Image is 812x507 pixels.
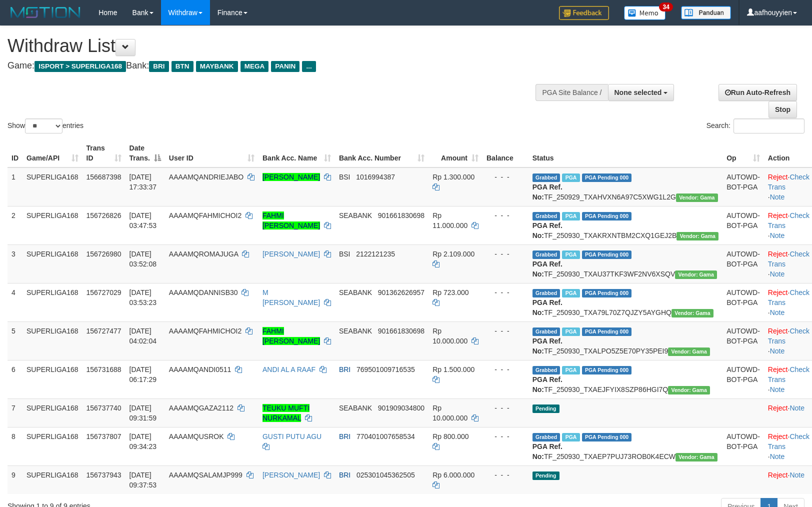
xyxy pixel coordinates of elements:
td: 6 [7,360,22,398]
span: SEABANK [339,404,372,412]
b: PGA Ref. No: [532,260,562,278]
a: Check Trans [768,365,809,383]
a: Note [789,471,804,479]
span: BRI [149,61,168,72]
span: Grabbed [532,366,560,374]
span: Marked by aafandaneth [562,289,579,297]
img: MOTION_logo.png [7,5,83,20]
span: Copy 901909034800 to clipboard [378,404,424,412]
span: ISPORT > SUPERLIGA168 [34,61,126,72]
div: - - - [486,249,524,259]
td: TF_250930_TXAEJFYIX8SZP86HGI7Q [528,360,722,398]
td: TF_250930_TXA79L70Z7QJZY5AYGHQ [528,283,722,321]
span: Pending [532,404,559,413]
span: Vendor URL: https://trx31.1velocity.biz [675,453,717,461]
th: Trans ID: activate to sort column ascending [82,139,125,167]
td: SUPERLIGA168 [22,427,82,465]
td: 4 [7,283,22,321]
span: Grabbed [532,289,560,297]
td: TF_250930_TXAU37TKF3WF2NV6XSQV [528,244,722,283]
span: AAAAMQANDRIEJABO [169,173,243,181]
td: 9 [7,465,22,494]
th: Date Trans.: activate to sort column descending [125,139,165,167]
span: BRI [339,471,350,479]
span: [DATE] 09:34:23 [129,432,157,450]
label: Search: [706,118,804,133]
span: 156737807 [86,432,121,440]
div: - - - [486,431,524,441]
span: 156726826 [86,211,121,219]
th: Balance [482,139,528,167]
a: Note [770,193,785,201]
img: panduan.png [681,6,731,19]
td: AUTOWD-BOT-PGA [722,167,764,206]
span: AAAAMQFAHMICHOI2 [169,211,241,219]
td: TF_250930_TXAEP7PUJ73ROB0K4ECW [528,427,722,465]
b: PGA Ref. No: [532,183,562,201]
a: Reject [768,471,788,479]
a: Reject [768,211,788,219]
span: AAAAMQDANNISB30 [169,288,238,296]
span: BSI [339,173,350,181]
th: Game/API: activate to sort column ascending [22,139,82,167]
span: PGA Pending [582,212,632,220]
a: Check Trans [768,327,809,345]
a: Note [770,270,785,278]
span: Rp 1.300.000 [432,173,474,181]
span: SEABANK [339,327,372,335]
a: [PERSON_NAME] [262,471,320,479]
span: Copy 901362626957 to clipboard [378,288,424,296]
span: AAAAMQFAHMICHOI2 [169,327,241,335]
div: - - - [486,326,524,336]
td: AUTOWD-BOT-PGA [722,427,764,465]
div: - - - [486,403,524,413]
a: Note [789,404,804,412]
span: [DATE] 03:53:23 [129,288,157,306]
div: - - - [486,364,524,374]
td: AUTOWD-BOT-PGA [722,244,764,283]
a: FAHMI [PERSON_NAME] [262,327,320,345]
span: Rp 1.500.000 [432,365,474,373]
td: AUTOWD-BOT-PGA [722,283,764,321]
th: ID [7,139,22,167]
span: BRI [339,432,350,440]
td: AUTOWD-BOT-PGA [722,360,764,398]
span: Copy 901661830698 to clipboard [378,211,424,219]
td: 1 [7,167,22,206]
span: BRI [339,365,350,373]
td: SUPERLIGA168 [22,321,82,360]
span: [DATE] 17:33:37 [129,173,157,191]
img: Button%20Memo.svg [624,6,666,20]
td: 3 [7,244,22,283]
a: Reject [768,404,788,412]
td: SUPERLIGA168 [22,167,82,206]
span: 156726980 [86,250,121,258]
span: Marked by aafromsomean [562,366,579,374]
span: 34 [659,2,672,11]
div: - - - [486,210,524,220]
span: 156687398 [86,173,121,181]
td: AUTOWD-BOT-PGA [722,206,764,244]
th: Bank Acc. Name: activate to sort column ascending [258,139,335,167]
a: Note [770,231,785,239]
th: Status [528,139,722,167]
span: Copy 2122121235 to clipboard [356,250,395,258]
span: [DATE] 03:52:08 [129,250,157,268]
th: Op: activate to sort column ascending [722,139,764,167]
a: Note [770,452,785,460]
span: PGA Pending [582,289,632,297]
td: 7 [7,398,22,427]
span: Grabbed [532,250,560,259]
span: PGA Pending [582,433,632,441]
span: Marked by aafheankoy [562,433,579,441]
span: [DATE] 09:37:53 [129,471,157,489]
span: SEABANK [339,288,372,296]
a: Check Trans [768,288,809,306]
b: PGA Ref. No: [532,442,562,460]
span: [DATE] 03:47:53 [129,211,157,229]
th: User ID: activate to sort column ascending [165,139,258,167]
span: AAAAMQROMAJUGA [169,250,238,258]
a: FAHMI [PERSON_NAME] [262,211,320,229]
label: Show entries [7,118,83,133]
b: PGA Ref. No: [532,375,562,393]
